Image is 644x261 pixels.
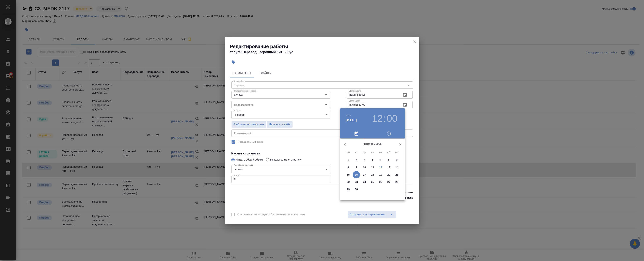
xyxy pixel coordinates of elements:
[345,164,352,171] button: 8
[345,171,352,178] button: 15
[353,156,360,164] button: 2
[369,178,376,186] button: 25
[393,156,400,164] button: 7
[385,171,392,178] button: 20
[379,173,382,177] p: 19
[353,186,360,193] button: 30
[346,118,357,123] button: [DATE]
[364,158,365,162] p: 3
[372,113,383,124] button: 12
[347,165,349,169] p: 8
[371,165,374,169] p: 11
[369,171,376,178] button: 18
[379,180,382,184] p: 26
[377,150,384,154] span: пт
[363,165,366,169] p: 10
[355,187,358,191] p: 30
[347,173,350,177] p: 15
[377,164,384,171] button: 12
[385,178,392,186] button: 27
[377,171,384,178] button: 19
[395,165,398,169] p: 14
[387,165,390,169] p: 13
[347,158,349,162] p: 1
[347,187,350,191] p: 29
[371,173,374,177] p: 18
[387,180,390,184] p: 27
[353,178,360,186] button: 23
[369,156,376,164] button: 4
[361,178,368,186] button: 24
[369,150,376,154] span: чт
[361,171,368,178] button: 17
[371,180,374,184] p: 25
[385,150,392,154] span: сб
[347,180,350,184] p: 22
[396,158,397,162] p: 7
[350,142,395,146] p: сентябрь 2025
[345,150,352,154] span: пн
[346,114,351,117] button: 2025
[383,113,386,124] h3: :
[353,150,360,154] span: вт
[385,164,392,171] button: 13
[363,173,366,177] p: 17
[353,171,360,178] button: 16
[361,156,368,164] button: 3
[363,180,366,184] p: 24
[393,178,400,186] button: 28
[345,156,352,164] button: 1
[356,165,357,169] p: 9
[353,164,360,171] button: 9
[387,173,390,177] p: 20
[379,165,382,169] p: 12
[345,178,352,186] button: 22
[345,186,352,193] button: 29
[377,156,384,164] button: 5
[355,180,358,184] p: 23
[361,164,368,171] button: 10
[355,173,358,177] p: 16
[395,180,398,184] p: 28
[385,156,392,164] button: 6
[395,173,398,177] p: 21
[393,171,400,178] button: 21
[388,158,389,162] p: 6
[393,150,400,154] span: вс
[372,158,373,162] p: 4
[380,158,381,162] p: 5
[377,178,384,186] button: 26
[356,158,357,162] p: 2
[369,164,376,171] button: 11
[361,150,368,154] span: ср
[387,113,397,124] button: 00
[393,164,400,171] button: 14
